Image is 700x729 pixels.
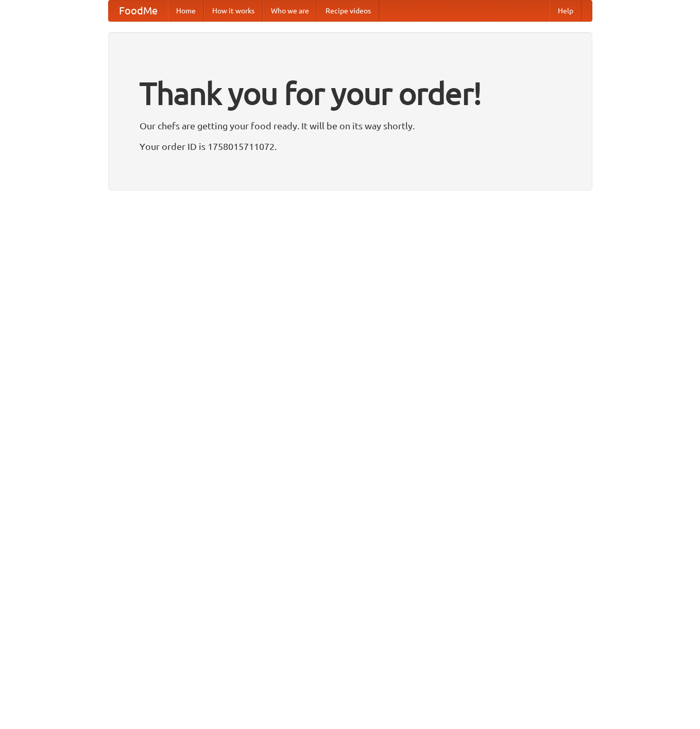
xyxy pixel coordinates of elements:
h1: Thank you for your order! [140,69,561,118]
a: Home [168,1,204,21]
p: Your order ID is 1758015711072. [140,139,561,154]
a: FoodMe [109,1,168,21]
p: Our chefs are getting your food ready. It will be on its way shortly. [140,118,561,133]
a: How it works [204,1,263,21]
a: Help [550,1,582,21]
a: Recipe videos [317,1,379,21]
a: Who we are [263,1,317,21]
